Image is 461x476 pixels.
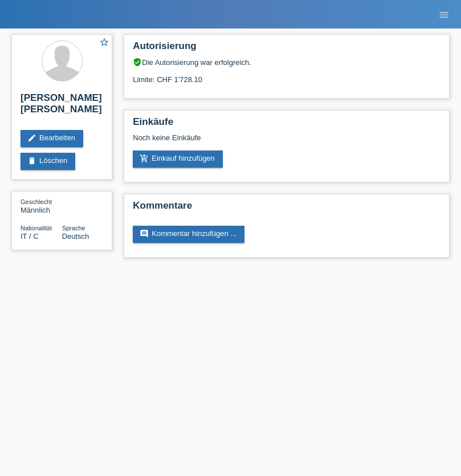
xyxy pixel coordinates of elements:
a: add_shopping_cartEinkauf hinzufügen [133,150,223,168]
div: Die Autorisierung war erfolgreich. [133,58,440,67]
i: menu [438,9,450,21]
span: Italien / C / 02.05.2000 [21,232,39,241]
a: commentKommentar hinzufügen ... [133,226,244,243]
h2: [PERSON_NAME] [PERSON_NAME] [21,92,103,121]
a: star_border [99,37,109,49]
h2: Einkäufe [133,116,440,133]
span: Geschlecht [21,198,52,205]
span: Deutsch [62,232,89,241]
div: Männlich [21,197,62,214]
div: Limite: CHF 1'728.10 [133,67,440,84]
h2: Autorisierung [133,40,440,58]
span: Nationalität [21,225,52,231]
a: editBearbeiten [21,130,83,147]
h2: Kommentare [133,200,440,217]
a: menu [433,11,455,18]
i: delete [27,156,36,165]
i: edit [27,133,36,143]
i: comment [140,229,149,238]
i: verified_user [133,58,142,67]
div: Noch keine Einkäufe [133,133,440,150]
a: deleteLöschen [21,153,75,170]
i: star_border [99,37,109,47]
span: Sprache [62,225,85,231]
i: add_shopping_cart [140,154,149,163]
